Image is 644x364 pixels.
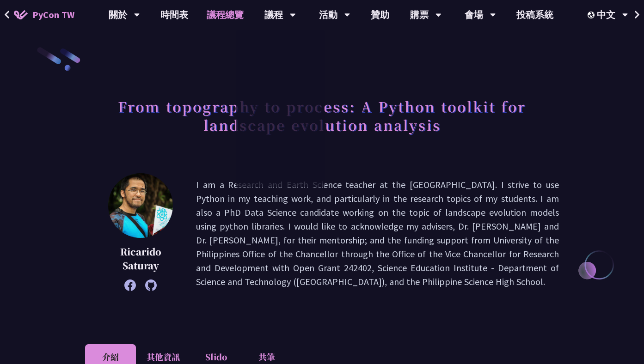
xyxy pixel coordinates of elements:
[588,12,597,18] img: Locale Icon
[14,10,28,19] img: Home icon of PyCon TW 2025
[196,178,559,289] p: I am a Research and Earth Science teacher at the [GEOGRAPHIC_DATA]. I strive to use Python in my ...
[108,173,173,238] img: Ricarido Saturay
[32,8,74,22] span: PyCon TW
[108,245,173,273] p: Ricarido Saturay
[85,92,559,139] h1: From topography to process: A Python toolkit for landscape evolution analysis
[5,3,84,26] a: PyCon TW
